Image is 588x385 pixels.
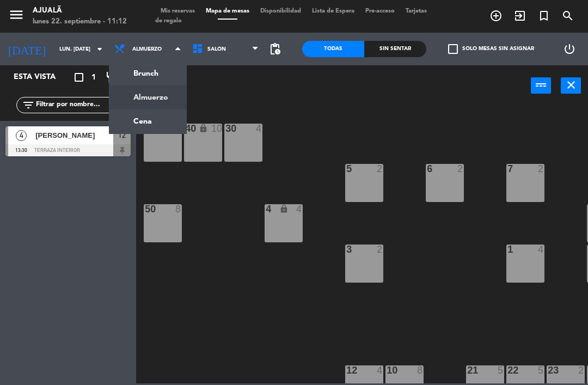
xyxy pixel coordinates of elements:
[266,204,266,214] div: 4
[35,99,119,111] input: Filtrar por nombre...
[532,7,556,25] span: Reserva especial
[307,8,360,14] span: Lista de Espera
[508,7,532,25] span: WALK IN
[118,129,126,142] span: 12
[377,245,383,254] div: 2
[256,124,262,133] div: 4
[207,46,226,52] span: Salón
[563,42,576,56] i: power_settings_new
[457,164,464,174] div: 2
[35,130,113,141] span: [PERSON_NAME]
[578,365,585,375] div: 2
[16,130,27,141] span: 4
[538,164,544,174] div: 2
[5,71,78,84] div: Esta vista
[565,78,578,91] i: close
[377,365,383,375] div: 4
[556,7,580,25] span: BUSCAR
[33,16,127,27] div: lunes 22. septiembre - 11:12
[507,164,508,174] div: 7
[91,71,96,84] span: 1
[387,365,387,375] div: 10
[427,164,427,174] div: 6
[8,7,24,23] i: menu
[507,365,508,375] div: 22
[548,365,548,375] div: 23
[279,204,289,213] i: lock
[467,365,468,375] div: 21
[377,164,383,174] div: 2
[360,8,400,14] span: Pre-acceso
[417,365,424,375] div: 8
[561,77,581,94] button: Cerrar
[346,365,347,375] div: 12
[72,71,85,84] i: crop_square
[498,365,504,375] div: 5
[531,77,551,94] button: DISPONIBILIDAD
[448,44,458,54] span: check_box_outline_blank
[507,245,508,254] div: 1
[296,204,303,214] div: 4
[535,78,548,91] i: power_input
[211,124,222,133] div: 10
[199,124,208,133] i: lock
[200,8,255,14] span: Mapa de mesas
[302,41,364,57] div: Todas
[132,46,162,52] span: Almuerzo
[255,8,307,14] span: Disponibilidad
[109,85,186,109] a: Almuerzo
[538,365,544,375] div: 5
[268,42,281,56] span: pending_actions
[537,9,550,22] i: turned_in_not
[155,8,200,14] span: Mis reservas
[346,164,347,174] div: 5
[346,245,347,254] div: 3
[489,9,503,22] i: add_circle_outline
[109,62,186,85] a: Brunch
[175,204,182,214] div: 8
[538,245,544,254] div: 4
[105,71,118,84] i: restaurant
[22,99,35,112] i: filter_list
[93,42,106,56] i: arrow_drop_down
[448,44,534,54] label: Solo mesas sin asignar
[145,204,145,214] div: 50
[33,5,127,16] div: Ajualä
[109,109,186,133] a: Cena
[513,9,526,22] i: exit_to_app
[561,9,574,22] i: search
[364,41,426,57] div: Sin sentar
[484,7,508,25] span: RESERVAR MESA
